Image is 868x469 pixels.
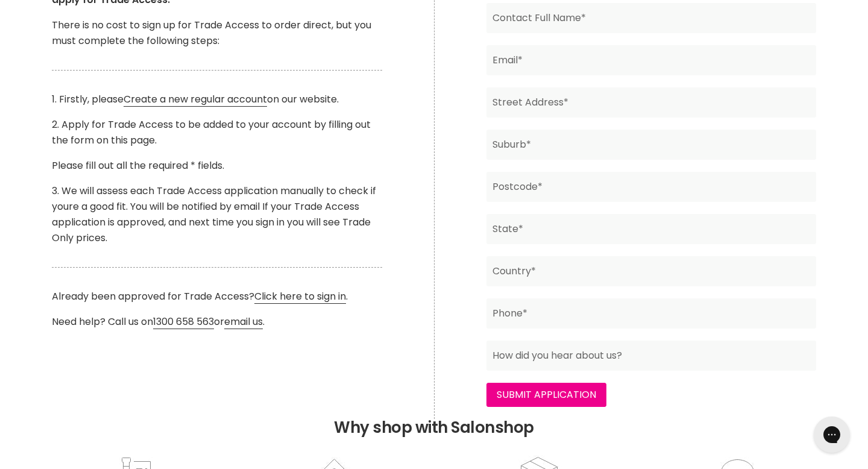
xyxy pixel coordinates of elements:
[224,315,263,329] a: email us
[52,289,382,304] p: Already been approved for Trade Access? .
[153,315,214,329] a: 1300 658 563
[52,17,382,49] p: There is no cost to sign up for Trade Access to order direct, but you must complete the following...
[52,183,382,246] p: 3. We will assess each Trade Access application manually to check if youre a good fit. You will b...
[52,92,382,107] p: 1. Firstly, please on our website.
[52,158,382,174] p: Please fill out all the required * fields.
[486,383,606,407] input: Submit Application
[808,412,856,457] iframe: Gorgias live chat messenger
[52,117,382,148] p: 2. Apply for Trade Access to be added to your account by filling out the form on this page.
[254,289,346,304] a: Click here to sign in
[52,314,382,330] p: Need help? Call us on or .
[124,92,267,107] a: Create a new regular account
